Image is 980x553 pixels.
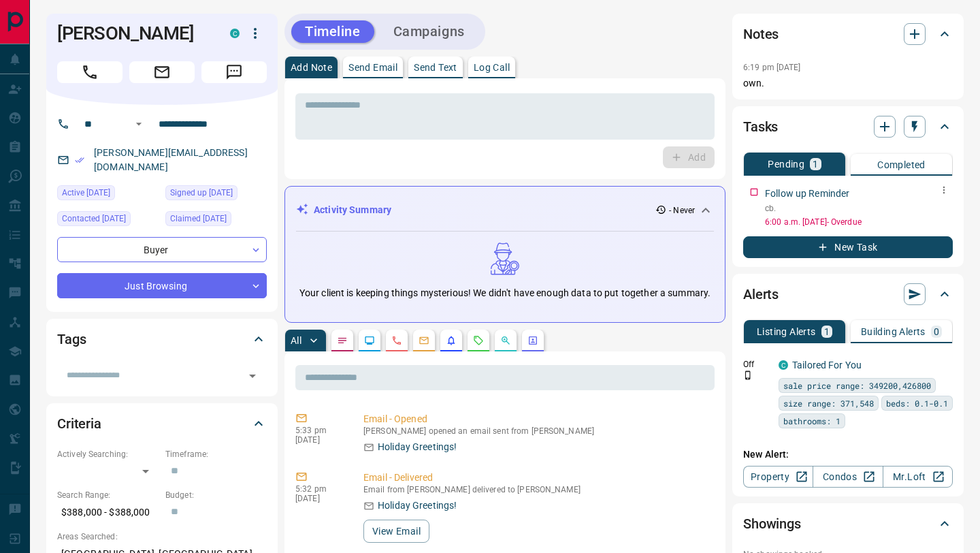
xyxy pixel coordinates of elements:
div: condos.ca [779,360,788,370]
p: Budget: [165,489,267,501]
p: $388,000 - $388,000 [57,501,159,524]
p: [DATE] [295,435,343,445]
p: Off [743,358,770,370]
p: Timeframe: [165,448,267,460]
div: Just Browsing [57,273,267,298]
p: Log Call [474,63,510,72]
p: Listing Alerts [757,327,816,336]
svg: Listing Alerts [446,335,457,346]
a: Mr.Loft [883,466,953,488]
p: Completed [877,160,926,170]
p: 0 [934,327,939,336]
p: [DATE] [295,494,343,503]
p: Email - Delivered [363,471,709,485]
span: bathrooms: 1 [783,414,840,428]
p: All [291,336,301,345]
span: sale price range: 349200,426800 [783,379,931,392]
p: Your client is keeping things mysterious! We didn't have enough data to put together a summary. [299,286,710,300]
p: Activity Summary [314,203,391,217]
span: Signed up [DATE] [170,186,233,200]
p: own. [743,76,953,91]
svg: Lead Browsing Activity [364,335,375,346]
p: cb. [765,202,953,215]
div: Alerts [743,278,953,311]
button: View Email [363,520,429,543]
a: Property [743,466,813,488]
p: 6:00 a.m. [DATE] - Overdue [765,216,953,228]
span: size range: 371,548 [783,396,874,410]
p: Send Text [414,63,457,72]
h1: [PERSON_NAME] [57,22,210,44]
div: Showings [743,507,953,540]
div: Tue Mar 19 2024 [57,185,159,204]
button: Open [131,116,147,132]
svg: Calls [391,335,402,346]
p: Building Alerts [861,327,926,336]
p: Holiday Greetings! [378,440,457,454]
p: Areas Searched: [57,531,267,543]
span: Claimed [DATE] [170,212,227,225]
p: Holiday Greetings! [378,499,457,513]
button: Timeline [291,20,374,43]
h2: Alerts [743,283,779,305]
button: New Task [743,236,953,258]
h2: Showings [743,513,801,535]
p: Email from [PERSON_NAME] delivered to [PERSON_NAME] [363,485,709,494]
p: Email - Opened [363,412,709,426]
h2: Tags [57,328,86,350]
svg: Push Notification Only [743,370,753,380]
svg: Emails [419,335,429,346]
svg: Opportunities [500,335,511,346]
h2: Notes [743,23,779,45]
div: condos.ca [230,29,240,38]
p: - Never [669,204,695,217]
button: Open [243,366,262,385]
p: Search Range: [57,489,159,501]
p: 6:19 pm [DATE] [743,63,801,72]
div: Notes [743,18,953,50]
a: Condos [813,466,883,488]
svg: Notes [337,335,348,346]
svg: Requests [473,335,484,346]
div: Tags [57,323,267,355]
p: Send Email [348,63,397,72]
p: 1 [824,327,830,336]
p: Pending [768,159,804,169]
svg: Email Verified [75,155,84,165]
span: Call [57,61,122,83]
div: Tue Mar 19 2024 [165,185,267,204]
h2: Criteria [57,413,101,434]
span: Active [DATE] [62,186,110,200]
span: Contacted [DATE] [62,212,126,225]
h2: Tasks [743,116,778,138]
p: [PERSON_NAME] opened an email sent from [PERSON_NAME] [363,426,709,436]
p: New Alert: [743,447,953,462]
div: Tue Mar 19 2024 [165,211,267,230]
span: Message [201,61,267,83]
span: Email [129,61,195,83]
p: 5:32 pm [295,484,343,494]
div: Activity Summary- Never [296,197,714,223]
div: Thu Nov 21 2024 [57,211,159,230]
span: beds: 0.1-0.1 [886,396,948,410]
button: Campaigns [380,20,478,43]
div: Criteria [57,407,267,440]
p: 5:33 pm [295,426,343,435]
p: Add Note [291,63,332,72]
div: Tasks [743,110,953,143]
a: [PERSON_NAME][EMAIL_ADDRESS][DOMAIN_NAME] [94,147,248,172]
p: Follow up Reminder [765,187,849,201]
svg: Agent Actions [527,335,538,346]
div: Buyer [57,237,267,262]
a: Tailored For You [792,360,862,370]
p: Actively Searching: [57,448,159,460]
p: 1 [813,159,818,169]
